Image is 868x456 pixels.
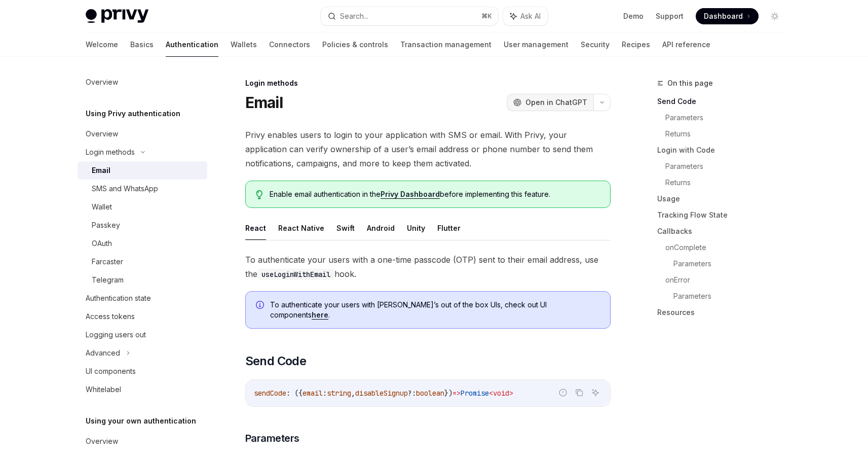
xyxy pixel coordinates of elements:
[504,32,569,57] a: User management
[327,389,351,398] span: string
[416,389,444,398] span: boolean
[130,32,154,57] a: Basics
[481,12,492,20] span: ⌘ K
[573,386,586,399] button: Copy the contents from the code block
[78,198,207,216] a: Wallet
[86,32,118,57] a: Welcome
[656,11,684,21] a: Support
[256,190,263,199] svg: Tip
[696,8,759,24] a: Dashboard
[657,191,791,207] a: Usage
[673,288,791,304] a: Parameters
[623,11,644,21] a: Demo
[503,7,548,25] button: Ask AI
[86,435,118,447] div: Overview
[407,216,425,240] button: Unity
[86,146,135,158] div: Login methods
[86,365,136,377] div: UI components
[86,108,180,120] h5: Using Privy authentication
[270,189,599,199] span: Enable email authentication in the before implementing this feature.
[245,78,611,88] div: Login methods
[270,300,600,320] span: To authenticate your users with [PERSON_NAME]’s out of the box UIs, check out UI components .
[78,216,207,234] a: Passkey
[556,386,570,399] button: Report incorrect code
[400,32,492,57] a: Transaction management
[245,353,307,369] span: Send Code
[278,216,324,240] button: React Native
[166,32,218,57] a: Authentication
[303,389,323,398] span: email
[322,32,388,57] a: Policies & controls
[78,380,207,399] a: Whitelabel
[92,164,110,177] div: Email
[86,383,121,396] div: Whitelabel
[245,431,299,445] span: Parameters
[86,292,151,304] div: Authentication state
[92,183,158,195] div: SMS and WhatsApp
[509,389,513,398] span: >
[667,77,713,89] span: On this page
[657,142,791,158] a: Login with Code
[86,347,120,359] div: Advanced
[92,274,124,286] div: Telegram
[78,326,207,344] a: Logging users out
[581,32,610,57] a: Security
[493,389,509,398] span: void
[589,386,602,399] button: Ask AI
[336,216,355,240] button: Swift
[622,32,650,57] a: Recipes
[86,415,196,427] h5: Using your own authentication
[78,289,207,307] a: Authentication state
[92,201,112,213] div: Wallet
[657,223,791,239] a: Callbacks
[351,389,355,398] span: ,
[245,216,266,240] button: React
[381,190,440,199] a: Privy Dashboard
[665,239,791,256] a: onComplete
[489,389,493,398] span: <
[437,216,461,240] button: Flutter
[78,125,207,143] a: Overview
[78,253,207,271] a: Farcaster
[704,11,743,21] span: Dashboard
[78,271,207,289] a: Telegram
[86,128,118,140] div: Overview
[355,389,408,398] span: disableSignup
[662,32,710,57] a: API reference
[767,8,783,24] button: Toggle dark mode
[444,389,452,398] span: })
[245,253,611,281] span: To authenticate your users with a one-time passcode (OTP) sent to their email address, use the hook.
[312,310,328,320] a: here
[78,180,207,198] a: SMS and WhatsApp
[245,128,611,170] span: Privy enables users to login to your application with SMS or email. With Privy, your application ...
[461,389,489,398] span: Promise
[86,76,118,88] div: Overview
[657,93,791,110] a: Send Code
[78,73,207,91] a: Overview
[254,389,286,398] span: sendCode
[367,216,395,240] button: Android
[92,219,120,231] div: Passkey
[657,207,791,223] a: Tracking Flow State
[78,307,207,326] a: Access tokens
[86,9,148,23] img: light logo
[321,7,498,25] button: Search...⌘K
[78,362,207,380] a: UI components
[78,432,207,450] a: Overview
[86,310,135,323] div: Access tokens
[257,269,334,280] code: useLoginWithEmail
[231,32,257,57] a: Wallets
[323,389,327,398] span: :
[507,94,593,111] button: Open in ChatGPT
[92,256,123,268] div: Farcaster
[256,301,266,311] svg: Info
[665,272,791,288] a: onError
[269,32,310,57] a: Connectors
[408,389,416,398] span: ?:
[665,174,791,191] a: Returns
[665,158,791,174] a: Parameters
[452,389,461,398] span: =>
[665,126,791,142] a: Returns
[78,234,207,253] a: OAuth
[340,10,368,22] div: Search...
